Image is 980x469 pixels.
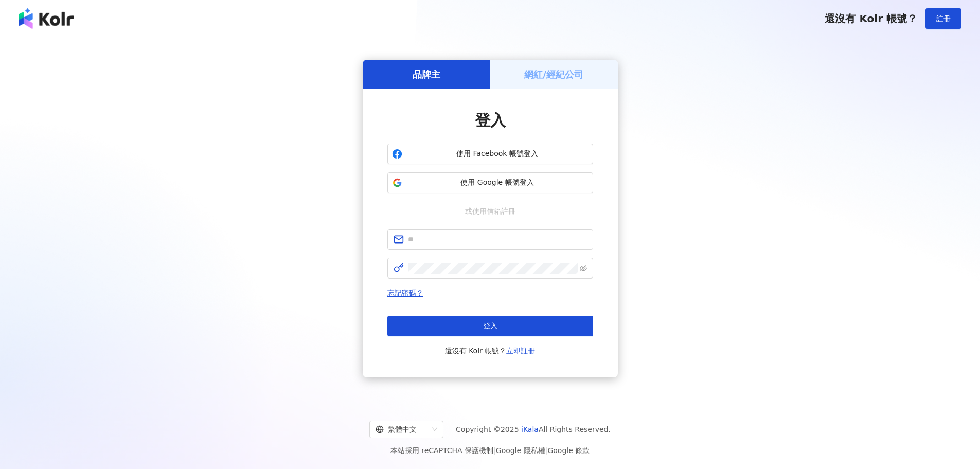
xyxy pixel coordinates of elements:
[19,8,74,29] img: logo
[493,446,496,455] span: |
[483,322,497,330] span: 登入
[506,346,535,355] a: 立即註冊
[445,344,536,357] span: 還沒有 Kolr 帳號？
[545,446,548,455] span: |
[406,149,589,159] span: 使用 Facebook 帳號登入
[413,68,440,81] h5: 品牌主
[387,172,593,193] button: 使用 Google 帳號登入
[580,265,587,272] span: eye-invisible
[456,423,611,436] span: Copyright © 2025 All Rights Reserved.
[387,144,593,164] button: 使用 Facebook 帳號登入
[496,446,545,455] a: Google 隱私權
[406,178,589,188] span: 使用 Google 帳號登入
[825,12,917,25] span: 還沒有 Kolr 帳號？
[547,446,590,455] a: Google 條款
[390,444,590,457] span: 本站採用 reCAPTCHA 保護機制
[925,8,961,29] button: 註冊
[376,421,428,438] div: 繁體中文
[936,14,951,23] span: 註冊
[458,205,523,217] span: 或使用信箱註冊
[387,289,423,297] a: 忘記密碼？
[387,316,593,336] button: 登入
[475,111,506,129] span: 登入
[521,425,539,433] a: iKala
[524,68,583,81] h5: 網紅/經紀公司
